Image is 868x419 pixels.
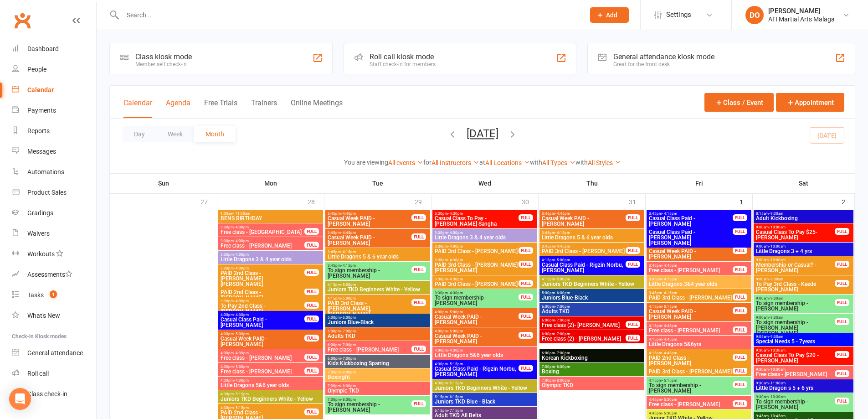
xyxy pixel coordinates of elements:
[341,212,356,216] span: - 4:45pm
[166,98,190,118] button: Agenda
[629,194,645,209] div: 31
[135,61,192,67] div: Member self check-in
[448,362,463,366] span: - 5:15pm
[327,329,428,333] span: 6:00pm
[648,355,733,366] span: PAID 2nd Class - [PERSON_NAME]
[755,248,852,254] span: Little Dragons 3 + 4 yrs
[341,316,356,320] span: - 6:00pm
[194,126,236,142] button: Month
[745,6,764,24] div: DO
[123,98,152,118] button: Calendar
[341,250,356,254] span: - 4:15pm
[220,253,321,257] span: 3:30pm
[234,332,249,336] span: - 5:00pm
[304,316,319,322] div: FULL
[541,365,642,369] span: 7:00pm
[12,363,96,384] a: Roll call
[755,258,835,262] span: 9:00am
[27,312,60,319] div: What's New
[341,264,356,268] span: - 4:15pm
[304,269,319,276] div: FULL
[12,182,96,203] a: Product Sales
[12,141,96,162] a: Messages
[12,80,96,100] a: Calendar
[411,346,426,352] div: FULL
[541,216,626,227] span: Casual Week PAID - [PERSON_NAME]
[755,244,852,248] span: 9:00am
[648,351,733,355] span: 4:15pm
[327,268,412,279] span: To sign membership - [PERSON_NAME]
[530,159,542,166] strong: with
[448,231,463,235] span: - 4:00pm
[327,343,412,347] span: 6:00pm
[519,214,533,221] div: FULL
[733,326,747,333] div: FULL
[613,61,714,67] div: Great for the front desk
[341,296,356,300] span: - 5:00pm
[12,203,96,223] a: Gradings
[755,352,835,363] span: Casual Class To Pay $20 - [PERSON_NAME]
[648,309,733,320] span: Casual Week PAID - [PERSON_NAME]
[606,11,617,19] span: Add
[220,225,305,229] span: 3:30pm
[234,225,249,229] span: - 4:30pm
[12,305,96,326] a: What's New
[220,290,305,300] span: PAID 2nd Class - [PERSON_NAME]
[220,243,305,248] span: Free class - [PERSON_NAME]
[12,343,96,363] a: General attendance kiosk mode
[324,174,431,193] th: Tue
[220,365,305,369] span: 4:00pm
[555,365,570,369] span: - 8:00pm
[304,288,319,295] div: FULL
[755,216,852,221] span: Adult Kickboxing
[234,253,249,257] span: - 4:00pm
[434,281,519,287] span: PAID 3rd Class - [PERSON_NAME]
[388,159,423,166] a: All events
[120,9,578,21] input: Search...
[9,388,31,410] div: Open Intercom Messenger
[541,305,642,309] span: 6:00pm
[769,277,783,281] span: - 9:30am
[541,258,626,262] span: 4:15pm
[541,332,626,336] span: 6:00pm
[755,348,835,352] span: 9:30am
[648,229,733,246] span: Casual Class Paid - [PERSON_NAME] [PERSON_NAME]
[423,159,431,166] strong: for
[648,295,733,300] span: PAID 3rd Class - [PERSON_NAME]
[555,291,570,295] span: - 6:00pm
[434,352,535,358] span: Little Dragons 5&6 year olds
[755,212,852,216] span: 8:15am
[662,277,677,281] span: - 4:15pm
[542,159,575,166] a: All Types
[220,313,305,317] span: 4:00pm
[220,336,305,347] span: Casual Week PAID - [PERSON_NAME]
[755,296,835,300] span: 9:00am
[541,322,626,328] span: Free class (2)- [PERSON_NAME]
[411,214,426,221] div: FULL
[434,262,519,273] span: PAID 3rd Class - [PERSON_NAME] [PERSON_NAME]
[704,93,774,112] button: Class / Event
[448,258,463,262] span: - 4:30pm
[769,316,783,320] span: - 9:30am
[541,291,642,295] span: 5:00pm
[411,299,426,306] div: FULL
[733,247,747,254] div: FULL
[648,337,750,341] span: 4:15pm
[835,299,849,306] div: FULL
[12,39,96,59] a: Dashboard
[434,314,519,325] span: Casual Week PAID - [PERSON_NAME]
[251,98,277,118] button: Trainers
[220,299,305,303] span: 3:30pm
[327,287,428,292] span: Juniors TKD Beginners White - Yellow
[327,212,412,216] span: 3:45pm
[344,159,388,166] strong: You are viewing
[539,174,646,193] th: Thu
[12,384,96,404] a: Class kiosk mode
[842,194,854,209] div: 2
[434,277,519,281] span: 3:30pm
[434,244,519,248] span: 3:30pm
[327,300,412,317] span: PAID 3rd Class - [PERSON_NAME], [PERSON_NAME]
[220,257,321,262] span: Little Dragons 3 & 4 year olds
[626,321,640,328] div: FULL
[555,305,570,309] span: - 7:00pm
